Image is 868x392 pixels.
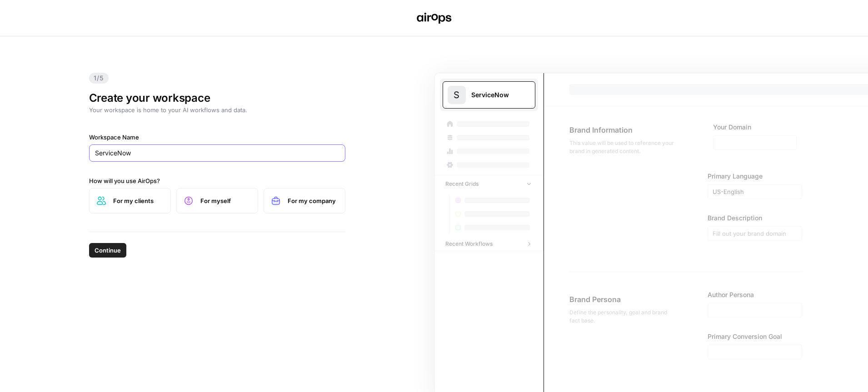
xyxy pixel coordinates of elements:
[89,176,345,185] label: How will you use AirOps?
[95,149,339,158] input: SpaceOps
[89,105,345,114] p: Your workspace is home to your AI workflows and data.
[89,133,345,142] label: Workspace Name
[89,91,345,105] h1: Create your workspace
[89,73,109,84] span: 1/5
[113,196,163,205] span: For my clients
[288,196,338,205] span: For my company
[200,196,250,205] span: For myself
[95,246,121,255] span: Continue
[89,243,126,258] button: Continue
[454,89,459,101] span: S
